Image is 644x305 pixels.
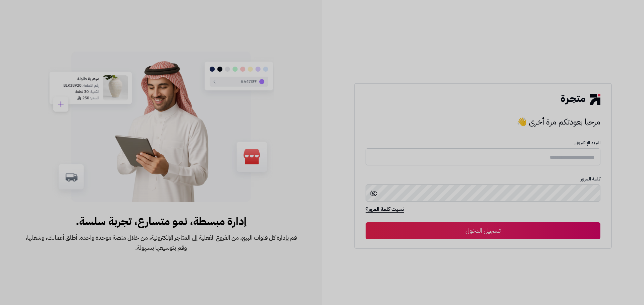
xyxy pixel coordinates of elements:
p: كلمة المرور [366,176,600,182]
a: نسيت كلمة المرور؟ [366,205,404,215]
span: إدارة مبسطة، نمو متسارع، تجربة سلسة. [21,213,301,229]
img: logo-2.png [561,94,600,105]
span: قم بإدارة كل قنوات البيع، من الفروع الفعلية إلى المتاجر الإلكترونية، من خلال منصة موحدة واحدة. أط... [21,233,301,253]
h3: مرحبا بعودتكم مرة أخرى 👋 [366,115,600,129]
button: تسجيل الدخول [366,222,600,239]
p: البريد الإلكترونى [366,140,600,146]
